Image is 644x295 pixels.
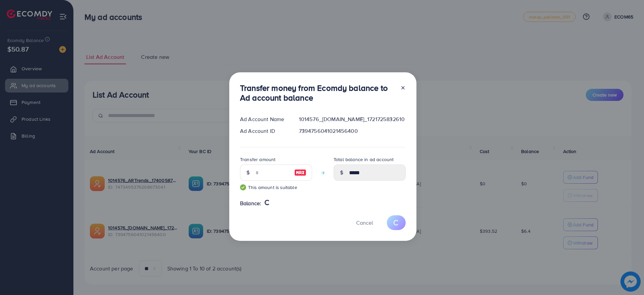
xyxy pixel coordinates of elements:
[294,169,306,177] img: image
[294,115,411,123] div: 1014576_[DOMAIN_NAME]_1721725832610
[294,127,411,135] div: 7394756041021456400
[240,156,275,163] label: Transfer amount
[240,184,246,190] img: guide
[240,184,312,191] small: This amount is suitable
[348,215,381,230] button: Cancel
[240,199,261,207] span: Balance:
[235,115,294,123] div: Ad Account Name
[356,219,373,226] span: Cancel
[240,83,395,103] h3: Transfer money from Ecomdy balance to Ad account balance
[235,127,294,135] div: Ad Account ID
[334,156,394,163] label: Total balance in ad account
